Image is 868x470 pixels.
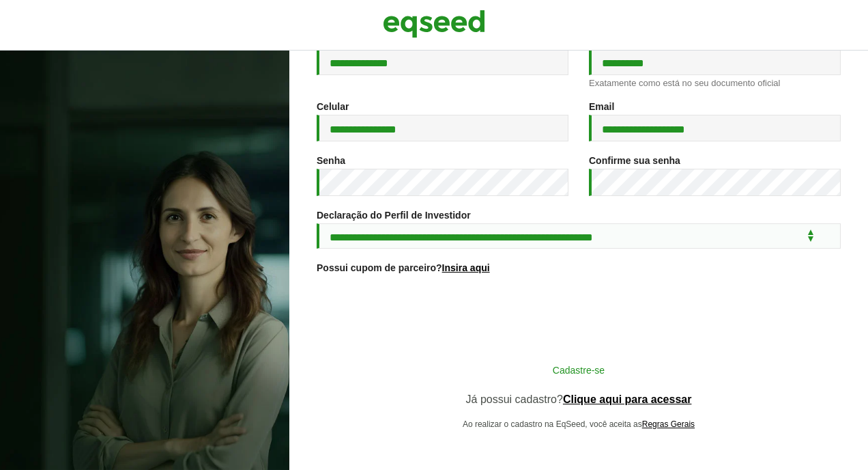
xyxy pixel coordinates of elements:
[589,79,841,87] div: Exatamente como está no seu documento oficial
[475,290,682,343] iframe: reCAPTCHA
[589,102,614,111] label: Email
[642,420,695,428] a: Regras Gerais
[401,393,756,406] p: Já possui cadastro?
[401,357,756,383] button: Cadastre-se
[383,7,485,41] img: EqSeed Logo
[317,102,349,111] label: Celular
[442,263,490,273] a: Insira aqui
[401,419,756,429] p: Ao realizar o cadastro na EqSeed, você aceita as
[563,394,692,405] a: Clique aqui para acessar
[589,156,680,165] label: Confirme sua senha
[317,156,345,165] label: Senha
[317,263,490,273] label: Possui cupom de parceiro?
[317,210,471,220] label: Declaração do Perfil de Investidor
